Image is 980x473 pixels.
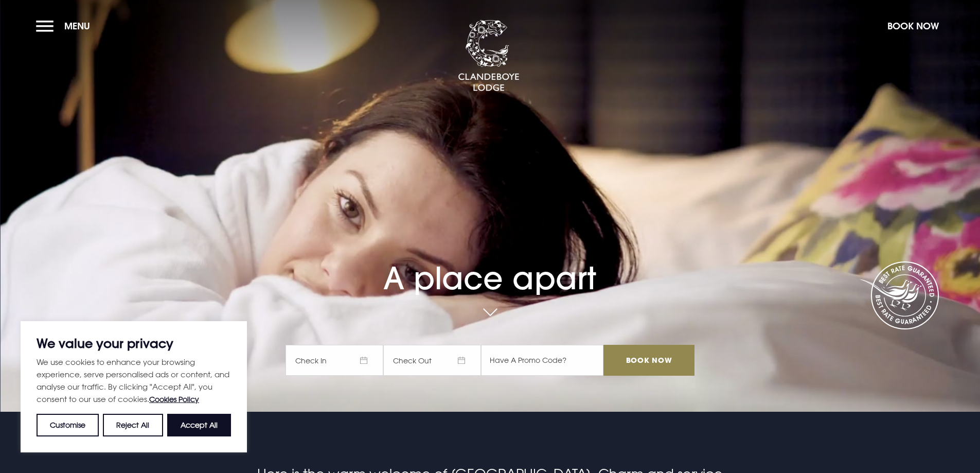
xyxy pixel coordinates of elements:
[481,345,603,376] input: Have A Promo Code?
[286,345,383,376] span: Check In
[64,20,90,32] span: Menu
[149,395,199,404] a: Cookies Policy
[603,345,694,376] input: Book Now
[286,231,694,296] h1: A place apart
[458,20,520,92] img: Clandeboye Lodge
[36,15,95,37] button: Menu
[103,414,163,436] button: Reject All
[383,345,481,376] span: Check Out
[37,414,99,436] button: Customise
[882,15,944,37] button: Book Now
[167,414,231,436] button: Accept All
[37,337,231,349] p: We value your privacy
[37,356,231,406] p: We use cookies to enhance your browsing experience, serve personalised ads or content, and analys...
[21,321,247,452] div: We value your privacy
